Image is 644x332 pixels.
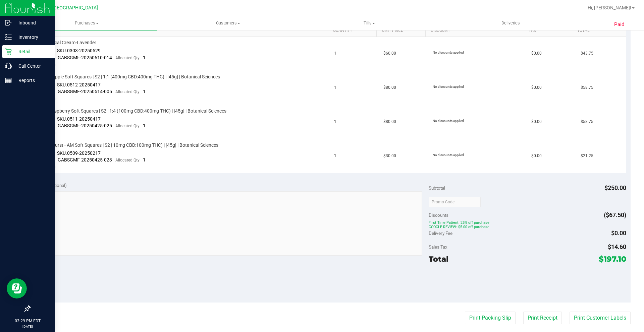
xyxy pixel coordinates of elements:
[143,55,146,60] span: 1
[531,153,542,159] span: $0.00
[39,108,226,114] span: Blue Raspberry Soft Squares | S2 | 1:4 (100mg CBD:400mg THC) | [45g] | Botanical Sciences
[588,5,631,10] span: Hi, [PERSON_NAME]!
[531,50,542,57] span: $0.00
[3,324,52,329] p: [DATE]
[529,28,570,34] a: Tax
[429,230,452,236] span: Delivery Fee
[39,5,98,11] span: GA2 - [GEOGRAPHIC_DATA]
[581,84,593,91] span: $58.75
[39,142,218,148] span: Citrus Burst - AM Soft Squares | S2 | 10mg CBD:100mg THC) | [45g] | Botanical Sciences
[5,48,12,55] inline-svg: Retail
[5,77,12,84] inline-svg: Reports
[429,254,448,264] span: Total
[440,16,581,30] a: Deliveries
[382,28,423,34] a: Unit Price
[12,62,52,70] p: Call Center
[12,76,52,84] p: Reports
[5,19,12,26] inline-svg: Inbound
[611,229,626,237] span: $0.00
[383,84,396,91] span: $80.00
[531,84,542,91] span: $0.00
[531,119,542,125] span: $0.00
[581,50,593,57] span: $43.75
[383,153,396,159] span: $30.00
[57,48,101,53] span: SKU.0303-20250529
[333,28,374,34] a: Quantity
[604,211,626,218] span: ($67.50)
[58,157,112,162] span: GABSGMF-20250425-023
[431,28,521,34] a: Discount
[433,153,464,157] span: No discounts applied
[429,225,626,229] span: GOOGLE REVIEW: $5.00 off purchase
[158,20,298,26] span: Customers
[581,119,593,125] span: $58.75
[12,33,52,41] p: Inventory
[608,243,626,250] span: $14.60
[16,16,157,30] a: Purchases
[5,34,12,41] inline-svg: Inventory
[429,209,448,221] span: Discounts
[115,56,140,60] span: Allocated Qty
[7,278,27,298] iframe: Resource center
[115,89,140,94] span: Allocated Qty
[614,21,625,28] span: Paid
[599,254,626,264] span: $197.10
[492,20,529,26] span: Deliveries
[57,116,101,122] span: SKU.0511-20250417
[570,312,631,324] button: Print Customer Labels
[143,123,146,128] span: 1
[16,20,157,26] span: Purchases
[40,28,325,34] a: SKU
[299,16,440,30] a: Tills
[334,153,336,159] span: 1
[433,51,464,54] span: No discounts applied
[334,50,336,57] span: 1
[429,185,445,191] span: Subtotal
[429,197,481,207] input: Promo Code
[157,16,299,30] a: Customers
[143,157,146,162] span: 1
[429,220,626,225] span: First Time Patient: 25% off purchase
[58,123,112,128] span: GABSGMF-20250425-025
[58,55,112,60] span: GABSGMF-20250610-014
[115,158,140,162] span: Allocated Qty
[383,50,396,57] span: $60.00
[577,28,618,34] a: Total
[581,153,593,159] span: $21.25
[334,84,336,91] span: 1
[433,119,464,123] span: No discounts applied
[39,74,220,80] span: Green Apple Soft Squares | S2 | 1:1 (400mg CBD:400mg THC) | [45g] | Botanical Sciences
[523,312,562,324] button: Print Receipt
[57,82,101,87] span: SKU.0512-20250417
[12,19,52,27] p: Inbound
[57,150,101,156] span: SKU.0509-20250217
[58,89,112,94] span: GABSGMF-20250514-005
[334,119,336,125] span: 1
[3,318,52,324] p: 03:29 PM EDT
[465,312,516,324] button: Print Packing Slip
[5,63,12,69] inline-svg: Call Center
[604,184,626,191] span: $250.00
[433,85,464,88] span: No discounts applied
[429,244,447,250] span: Sales Tax
[12,48,52,56] p: Retail
[299,20,439,26] span: Tills
[39,40,96,46] span: 1:1 Topical Cream-Lavender
[115,124,140,128] span: Allocated Qty
[383,119,396,125] span: $80.00
[143,89,146,94] span: 1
